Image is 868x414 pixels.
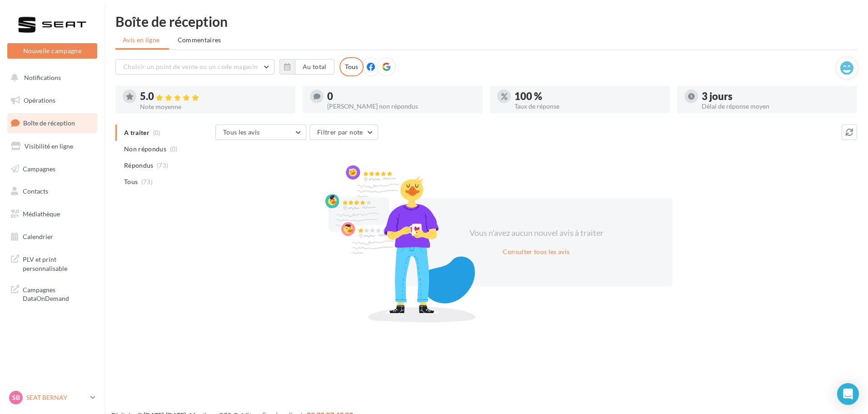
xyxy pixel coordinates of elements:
[124,177,138,186] span: Tous
[124,145,166,154] span: Non répondus
[178,36,221,44] span: Commentaires
[124,161,154,170] span: Répondus
[157,162,168,169] span: (73)
[5,68,95,87] button: Notifications
[23,210,60,218] span: Médiathèque
[5,227,99,246] a: Calendrier
[23,253,94,273] span: PLV et print personnalisable
[499,246,573,257] button: Consulter tous les avis
[23,284,94,303] span: Campagnes DataOnDemand
[5,91,99,110] a: Opérations
[140,91,288,102] div: 5.0
[23,187,48,195] span: Contacts
[5,113,99,133] a: Boîte de réception
[24,74,61,81] span: Notifications
[327,103,475,110] div: [PERSON_NAME] non répondus
[458,227,614,239] div: Vous n'avez aucun nouvel avis à traiter
[309,125,378,140] button: Filtrer par note
[5,280,99,307] a: Campagnes DataOnDemand
[339,57,364,76] div: Tous
[115,15,857,28] div: Boîte de réception
[837,383,859,405] div: Open Intercom Messenger
[12,393,20,402] span: SB
[5,205,99,224] a: Médiathèque
[25,142,73,150] span: Visibilité en ligne
[7,43,97,59] button: Nouvelle campagne
[140,104,288,110] div: Note moyenne
[23,119,75,127] span: Boîte de réception
[115,59,274,75] button: Choisir un point de vente ou un code magasin
[7,389,97,406] a: SB SEAT BERNAY
[327,91,475,101] div: 0
[514,103,663,110] div: Taux de réponse
[170,145,178,153] span: (0)
[5,160,99,179] a: Campagnes
[123,63,258,70] span: Choisir un point de vente ou un code magasin
[702,103,850,110] div: Délai de réponse moyen
[26,393,87,402] p: SEAT BERNAY
[141,178,153,185] span: (73)
[279,59,334,75] button: Au total
[5,182,99,201] a: Contacts
[24,96,55,104] span: Opérations
[5,249,99,276] a: PLV et print personnalisable
[514,91,663,101] div: 100 %
[5,137,99,156] a: Visibilité en ligne
[215,125,306,140] button: Tous les avis
[23,233,53,240] span: Calendrier
[702,91,850,101] div: 3 jours
[223,128,260,136] span: Tous les avis
[23,165,55,172] span: Campagnes
[295,59,334,75] button: Au total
